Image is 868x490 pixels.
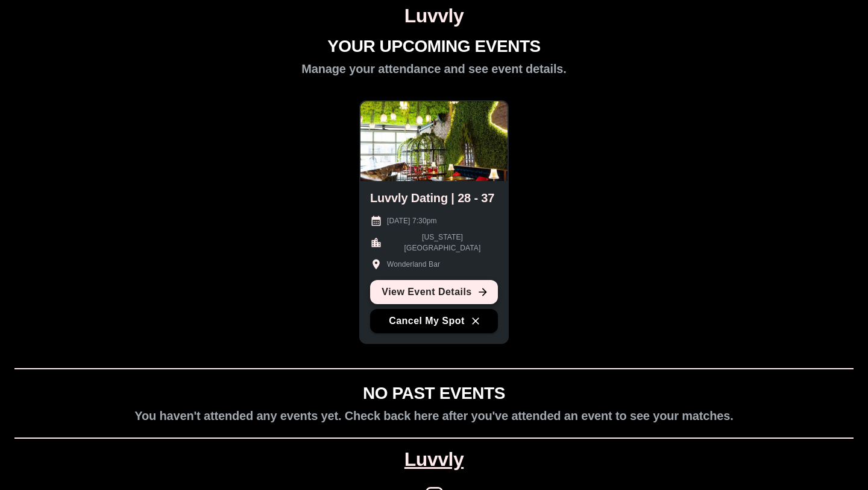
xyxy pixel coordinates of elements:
p: [DATE] 7:30pm [387,215,437,226]
p: Wonderland Bar [387,259,440,270]
h2: Manage your attendance and see event details. [301,62,566,76]
h2: Luvvly Dating | 28 - 37 [370,191,494,205]
a: Luvvly [404,448,464,471]
p: [US_STATE][GEOGRAPHIC_DATA] [387,232,498,253]
h1: NO PAST EVENTS [363,384,505,404]
a: View Event Details [370,280,498,304]
button: Cancel My Spot [370,309,498,333]
h1: YOUR UPCOMING EVENTS [327,37,541,57]
h2: You haven't attended any events yet. Check back here after you've attended an event to see your m... [134,409,733,423]
h1: Luvvly [5,5,863,27]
